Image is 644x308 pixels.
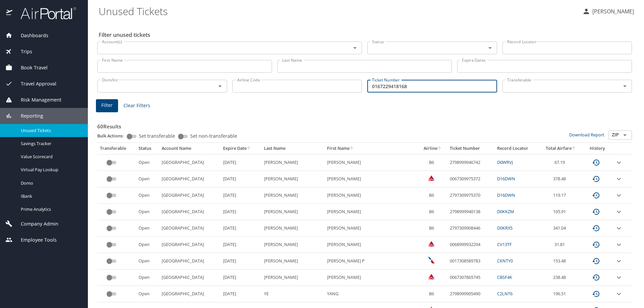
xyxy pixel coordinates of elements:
button: [PERSON_NAME] [580,5,637,17]
td: [DATE] [220,269,261,286]
td: [DATE] [220,204,261,220]
td: 0068999932294 [447,237,494,253]
td: [PERSON_NAME] [261,171,324,187]
td: Open [136,269,159,286]
a: CKNTY0 [497,258,513,264]
th: Account Name [159,143,220,154]
div: Transferable [100,145,133,151]
span: B6 [429,291,434,297]
span: Employee Tools [12,236,57,244]
td: 2798999946742 [447,154,494,171]
td: YE [261,286,324,302]
td: Open [136,286,159,302]
span: Set non-transferable [190,134,237,138]
th: Ticket Number [447,143,494,154]
button: sort [437,146,442,151]
span: Risk Management [12,96,61,104]
span: B6 [429,159,434,165]
button: expand row [615,241,623,249]
td: [GEOGRAPHIC_DATA] [159,187,220,204]
td: [GEOGRAPHIC_DATA] [159,204,220,220]
button: Clear Filters [121,100,153,112]
button: expand row [615,191,623,199]
td: [GEOGRAPHIC_DATA] [159,253,220,269]
td: [PERSON_NAME] P [324,253,418,269]
img: Delta Airlines [428,175,435,181]
td: 0017308589783 [447,253,494,269]
td: [GEOGRAPHIC_DATA] [159,269,220,286]
td: [PERSON_NAME] [261,154,324,171]
span: Reporting [12,112,43,120]
button: sort [572,146,576,151]
a: CBSF4K [497,274,512,280]
td: 119.17 [539,187,583,204]
td: [DATE] [220,253,261,269]
img: Delta Airlines [428,240,435,247]
span: Set transferable [139,134,175,138]
span: B6 [429,208,434,214]
button: expand row [615,290,623,298]
td: [PERSON_NAME] [261,237,324,253]
p: [PERSON_NAME] [590,7,634,15]
td: [GEOGRAPHIC_DATA] [159,154,220,171]
td: [PERSON_NAME] [324,237,418,253]
td: 378.48 [539,171,583,187]
td: [GEOGRAPHIC_DATA] [159,220,220,237]
span: Book Travel [12,64,48,71]
td: 31.81 [539,237,583,253]
td: Open [136,204,159,220]
td: [DATE] [220,154,261,171]
th: Total Airfare [539,143,583,154]
td: [PERSON_NAME] [324,154,418,171]
button: Open [485,43,495,53]
td: 0067309975372 [447,171,494,187]
td: [DATE] [220,286,261,302]
p: Bulk Actions: [97,133,129,139]
img: icon-airportal.png [6,7,13,20]
td: Open [136,220,159,237]
th: Expire Date [220,143,261,154]
td: 67.19 [539,154,583,171]
img: Delta Airlines [428,273,435,280]
a: D0KKZM [497,208,514,214]
td: YANG [324,286,418,302]
td: Open [136,187,159,204]
td: 153.48 [539,253,583,269]
th: Airline [418,143,447,154]
td: [DATE] [220,220,261,237]
th: Record Locator [494,143,539,154]
h2: Filter unused tickets [99,29,633,40]
span: Value Scorecard [21,153,80,160]
td: [PERSON_NAME] [324,269,418,286]
td: 2798999905490 [447,286,494,302]
td: 341.04 [539,220,583,237]
td: [PERSON_NAME] [324,220,418,237]
th: Last Name [261,143,324,154]
th: History [583,143,612,154]
span: Unused Tickets [21,127,80,134]
span: Travel Approval [12,80,56,87]
td: [DATE] [220,187,261,204]
a: C2LNT6 [497,291,513,297]
td: [PERSON_NAME] [261,187,324,204]
td: [PERSON_NAME] [324,171,418,187]
button: Open [620,81,630,91]
a: Download Report [569,132,604,138]
td: Open [136,237,159,253]
td: [GEOGRAPHIC_DATA] [159,286,220,302]
a: D16DWN [497,192,515,198]
td: [PERSON_NAME] [261,204,324,220]
td: [PERSON_NAME] [261,269,324,286]
td: Open [136,253,159,269]
td: [PERSON_NAME] [324,187,418,204]
a: D0KRX5 [497,225,513,231]
td: 238.48 [539,269,583,286]
th: Status [136,143,159,154]
td: [PERSON_NAME] [324,204,418,220]
span: Savings Tracker [21,140,80,147]
span: Prime Analytics [21,206,80,212]
td: [PERSON_NAME] [261,220,324,237]
td: 0067307865745 [447,269,494,286]
span: B6 [429,225,434,231]
span: B6 [429,192,434,198]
